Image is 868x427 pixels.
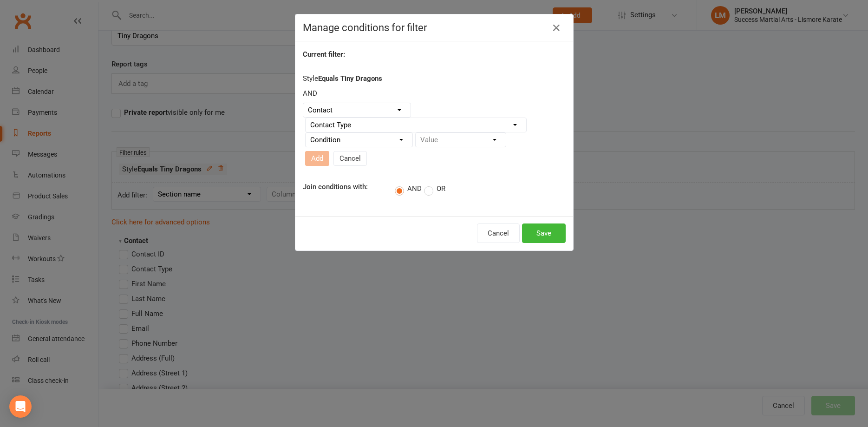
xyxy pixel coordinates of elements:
strong: Current filter: [303,50,345,59]
h4: Manage conditions for filter [303,22,566,33]
div: AND [303,88,566,99]
button: Cancel [477,223,520,243]
div: Style [303,73,566,170]
div: Open Intercom Messenger [9,395,32,418]
label: OR [424,184,445,194]
button: Save [522,223,566,243]
label: AND [395,184,422,194]
label: Join conditions with: [296,183,388,192]
button: Cancel [333,151,367,166]
button: Close [549,20,564,35]
strong: Equals Tiny Dragons [318,74,382,83]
